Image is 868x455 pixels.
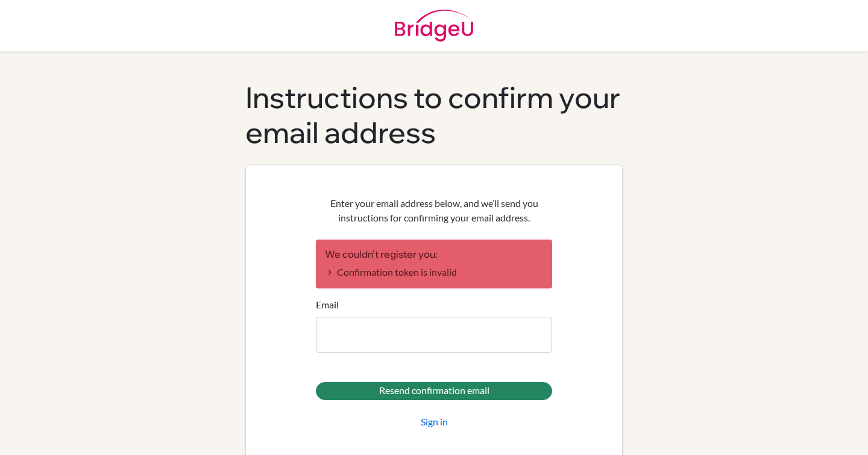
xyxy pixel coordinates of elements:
[325,249,543,260] h2: We couldn't register you:
[316,196,552,225] p: Enter your email address below, and we’ll send you instructions for confirming your email address.
[421,415,448,429] a: Sign in
[316,297,339,312] label: Email
[325,265,543,279] li: Confirmation token is invalid
[316,382,552,400] input: Resend confirmation email
[245,80,623,150] h1: Instructions to confirm your email address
